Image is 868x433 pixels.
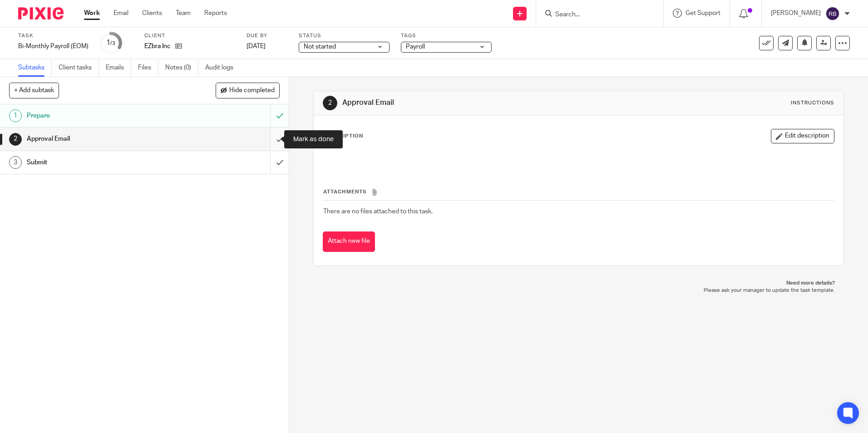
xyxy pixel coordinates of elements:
a: Team [176,9,191,18]
label: Client [144,32,235,39]
h1: Prepare [27,109,183,123]
a: Emails [106,59,131,77]
a: Client tasks [59,59,99,77]
span: Attachments [323,189,367,194]
h1: Approval Email [342,98,598,108]
img: Pixie [18,7,64,20]
span: There are no files attached to this task. [323,208,433,215]
span: [DATE] [247,43,266,49]
label: Due by [247,32,287,39]
div: Instructions [791,99,834,107]
button: Hide completed [216,83,280,98]
label: Task [18,32,89,39]
small: /3 [110,41,115,46]
div: 1 [106,38,115,48]
div: Bi-Monthly Payroll (EOM) [18,42,89,51]
div: 1 [9,109,22,122]
div: 3 [9,156,22,169]
button: + Add subtask [9,83,59,98]
div: 2 [9,133,22,146]
span: Hide completed [229,87,275,94]
a: Audit logs [205,59,240,77]
a: Work [84,9,100,18]
a: Email [113,9,128,18]
a: Files [138,59,158,77]
img: svg%3E [825,6,840,21]
a: Reports [204,9,227,18]
a: Subtasks [18,59,52,77]
a: Notes (0) [165,59,198,77]
span: Not started [304,44,336,50]
div: 2 [323,96,337,110]
h1: Submit [27,156,183,169]
p: Need more details? [322,280,834,287]
a: Clients [142,9,162,18]
button: Edit description [771,129,834,143]
h1: Approval Email [27,132,183,146]
p: EZbra Inc [144,42,171,51]
span: Payroll [406,44,425,50]
p: Description [323,133,363,140]
label: Tags [401,32,492,39]
label: Status [299,32,390,39]
button: Attach new file [323,231,375,252]
p: Please ask your manager to update the task template. [322,287,834,294]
